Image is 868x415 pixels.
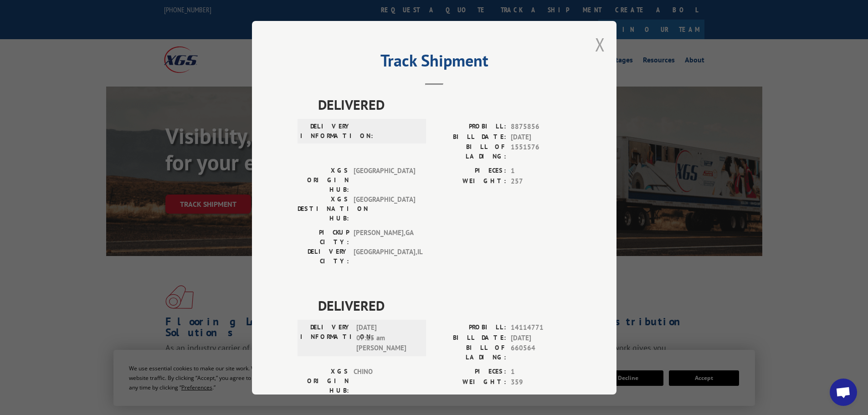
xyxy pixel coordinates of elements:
[300,323,352,354] label: DELIVERY INFORMATION:
[511,122,571,132] span: 8875856
[300,122,352,141] label: DELIVERY INFORMATION:
[298,54,571,72] h2: Track Shipment
[511,176,571,186] span: 257
[434,122,506,132] label: PROBILL:
[511,377,571,387] span: 359
[595,32,605,56] button: Close modal
[298,367,349,395] label: XGS ORIGIN HUB:
[434,142,506,161] label: BILL OF LADING:
[298,166,349,195] label: XGS ORIGIN HUB:
[511,142,571,161] span: 1551576
[298,247,349,266] label: DELIVERY CITY:
[434,176,506,186] label: WEIGHT:
[318,295,571,316] span: DELIVERED
[354,195,415,223] span: [GEOGRAPHIC_DATA]
[511,333,571,343] span: [DATE]
[434,333,506,343] label: BILL DATE:
[354,166,415,195] span: [GEOGRAPHIC_DATA]
[434,367,506,377] label: PIECES:
[434,377,506,387] label: WEIGHT:
[354,247,415,266] span: [GEOGRAPHIC_DATA] , IL
[434,323,506,333] label: PROBILL:
[511,343,571,362] span: 660564
[511,132,571,142] span: [DATE]
[434,166,506,176] label: PIECES:
[318,94,571,115] span: DELIVERED
[354,367,415,395] span: CHINO
[511,367,571,377] span: 1
[511,323,571,333] span: 14114771
[298,195,349,223] label: XGS DESTINATION HUB:
[511,166,571,176] span: 1
[434,132,506,142] label: BILL DATE:
[356,323,418,354] span: [DATE] 07:15 am [PERSON_NAME]
[354,228,415,247] span: [PERSON_NAME] , GA
[434,343,506,362] label: BILL OF LADING:
[830,379,857,406] div: Open chat
[298,228,349,247] label: PICKUP CITY:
